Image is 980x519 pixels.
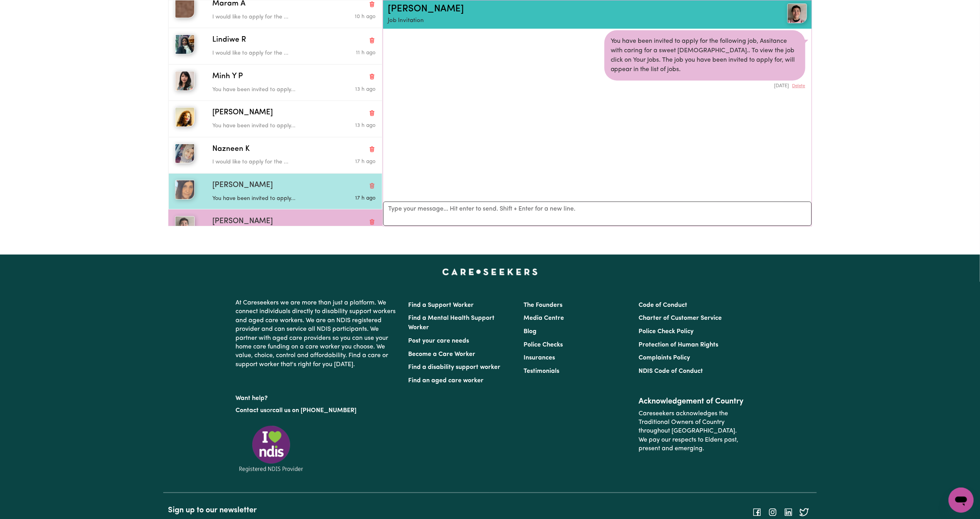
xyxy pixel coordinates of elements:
[168,28,382,64] button: Lindiwe RLindiwe RDelete conversationI would like to apply for the ...Message sent on August 2, 2025
[639,328,693,335] a: Police Check Policy
[175,216,195,236] img: Yasuyo O
[784,509,793,515] a: Follow Careseekers on LinkedIn
[212,194,321,203] p: You have been invited to apply...
[212,107,273,119] span: [PERSON_NAME]
[212,158,321,167] p: I would like to apply for the ...
[212,13,321,22] p: I would like to apply for the ...
[524,342,563,348] a: Police Checks
[369,108,376,118] button: Delete conversation
[369,35,376,46] button: Delete conversation
[212,216,273,227] span: [PERSON_NAME]
[768,509,777,515] a: Follow Careseekers on Instagram
[212,86,321,94] p: You have been invited to apply...
[168,506,485,515] h2: Sign up to our newsletter
[369,72,376,82] button: Delete conversation
[799,509,809,515] a: Follow Careseekers on Twitter
[524,302,562,308] a: The Founders
[212,180,273,191] span: [PERSON_NAME]
[355,14,376,19] span: Message sent on August 2, 2025
[752,509,762,515] a: Follow Careseekers on Facebook
[175,71,195,91] img: Minh Y P
[236,424,307,473] img: Registered NDIS provider
[639,355,690,361] a: Complaints Policy
[212,144,250,155] span: Nazneen K
[604,81,805,90] div: [DATE]
[236,391,399,403] p: Want help?
[236,295,399,372] p: At Careseekers we are more than just a platform. We connect individuals directly to disability su...
[168,137,382,173] button: Nazneen KNazneen KDelete conversationI would like to apply for the ...Message sent on August 2, 2025
[442,269,538,275] a: Careseekers home page
[355,87,376,92] span: Message sent on August 2, 2025
[639,342,718,348] a: Protection of Human Rights
[388,4,464,14] a: [PERSON_NAME]
[409,364,501,370] a: Find a disability support worker
[175,107,195,127] img: Jazz Davies
[212,71,243,83] span: Minh Y P
[212,35,246,46] span: Lindiwe R
[212,122,321,130] p: You have been invited to apply...
[639,302,687,308] a: Code of Conduct
[168,173,382,209] button: Julie G[PERSON_NAME]Delete conversationYou have been invited to apply...Message sent on August 2,...
[236,403,399,418] p: or
[369,144,376,154] button: Delete conversation
[524,368,559,374] a: Testimonials
[409,302,474,308] a: Find a Support Worker
[639,397,744,406] h2: Acknowledgement of Country
[168,209,382,246] button: Yasuyo O[PERSON_NAME]Delete conversationYou have been invited to apply...Message sent on August 2...
[388,17,737,26] p: Job Invitation
[273,407,357,414] a: call us on [PHONE_NUMBER]
[212,49,321,58] p: I would like to apply for the ...
[355,196,376,201] span: Message sent on August 2, 2025
[792,83,805,90] button: Delete
[604,30,805,81] div: You have been invited to apply for the following job, Assitance with caring for a sweet [DEMOGRAP...
[236,407,267,414] a: Contact us
[369,217,376,227] button: Delete conversation
[168,64,382,101] button: Minh Y PMinh Y PDelete conversationYou have been invited to apply...Message sent on August 2, 2025
[524,315,564,321] a: Media Centre
[175,180,195,200] img: Julie G
[175,144,195,163] img: Nazneen K
[175,35,195,54] img: Lindiwe R
[409,351,476,358] a: Become a Care Worker
[409,378,484,384] a: Find an aged care worker
[369,180,376,191] button: Delete conversation
[639,368,703,374] a: NDIS Code of Conduct
[639,315,722,321] a: Charter of Customer Service
[524,355,555,361] a: Insurances
[168,101,382,137] button: Jazz Davies [PERSON_NAME]Delete conversationYou have been invited to apply...Message sent on Augu...
[524,328,537,335] a: Blog
[787,4,807,23] img: View Yasuyo O's profile
[639,406,744,457] p: Careseekers acknowledges the Traditional Owners of Country throughout [GEOGRAPHIC_DATA]. We pay o...
[949,488,974,513] iframe: Button to launch messaging window, conversation in progress
[409,338,469,344] a: Post your care needs
[356,50,376,55] span: Message sent on August 2, 2025
[737,4,807,23] a: Yasuyo O
[355,159,376,164] span: Message sent on August 2, 2025
[409,315,495,331] a: Find a Mental Health Support Worker
[355,123,376,128] span: Message sent on August 2, 2025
